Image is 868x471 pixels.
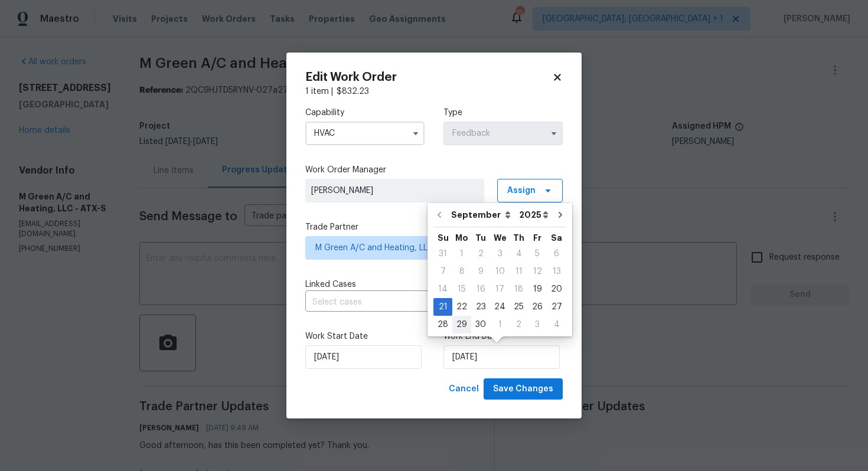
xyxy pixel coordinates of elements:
[547,299,566,315] div: 27
[490,281,510,297] div: 17
[528,299,547,315] div: 26
[510,263,528,280] div: 11
[471,281,490,297] div: 16
[452,246,471,262] div: 1
[533,234,541,242] abbr: Friday
[305,86,563,97] div: 1 item |
[452,280,471,298] div: Mon Sep 15 2025
[547,316,566,333] div: Sat Oct 04 2025
[433,280,452,298] div: Sun Sep 14 2025
[471,246,490,262] div: 2
[528,280,547,298] div: Fri Sep 19 2025
[471,298,490,316] div: Tue Sep 23 2025
[547,280,566,298] div: Sat Sep 20 2025
[471,263,490,280] div: Tue Sep 09 2025
[547,316,566,333] div: 4
[510,280,528,298] div: Thu Sep 18 2025
[510,281,528,297] div: 18
[433,245,452,263] div: Sun Aug 31 2025
[315,242,536,254] span: M Green A/C and Heating, LLC - ATX-S
[493,382,553,397] span: Save Changes
[484,378,563,400] button: Save Changes
[507,185,536,197] span: Assign
[433,316,452,333] div: Sun Sep 28 2025
[528,263,547,280] div: 12
[551,234,562,242] abbr: Saturday
[516,206,552,224] select: Year
[552,203,569,227] button: Go to next month
[305,221,563,233] label: Trade Partner
[490,246,510,262] div: 3
[305,164,563,176] label: Work Order Manager
[494,234,507,242] abbr: Wednesday
[430,203,448,227] button: Go to previous month
[490,280,510,298] div: Wed Sep 17 2025
[444,378,484,400] button: Cancel
[452,245,471,263] div: Mon Sep 01 2025
[305,107,425,119] label: Capability
[471,316,490,333] div: 30
[443,107,563,119] label: Type
[471,280,490,298] div: Tue Sep 16 2025
[452,263,471,280] div: Mon Sep 08 2025
[337,87,369,96] span: $ 832.23
[513,234,524,242] abbr: Thursday
[433,316,452,333] div: 28
[490,263,510,280] div: 10
[490,316,510,333] div: Wed Oct 01 2025
[452,316,471,333] div: 29
[452,316,471,333] div: Mon Sep 29 2025
[528,316,547,333] div: 3
[305,279,356,290] span: Linked Cases
[443,122,563,145] input: Select...
[448,206,516,224] select: Month
[471,299,490,315] div: 23
[305,331,425,342] label: Work Start Date
[452,298,471,316] div: Mon Sep 22 2025
[510,316,528,333] div: 2
[305,71,552,83] h2: Edit Work Order
[433,263,452,280] div: Sun Sep 07 2025
[528,245,547,263] div: Fri Sep 05 2025
[510,299,528,315] div: 25
[510,246,528,262] div: 4
[471,263,490,280] div: 9
[305,345,422,369] input: M/D/YYYY
[433,298,452,316] div: Sun Sep 21 2025
[510,298,528,316] div: Thu Sep 25 2025
[490,298,510,316] div: Wed Sep 24 2025
[490,245,510,263] div: Wed Sep 03 2025
[305,293,530,312] input: Select cases
[443,345,560,369] input: M/D/YYYY
[528,298,547,316] div: Fri Sep 26 2025
[452,299,471,315] div: 22
[547,263,566,280] div: 13
[490,263,510,280] div: Wed Sep 10 2025
[528,246,547,262] div: 5
[510,316,528,333] div: Thu Oct 02 2025
[471,245,490,263] div: Tue Sep 02 2025
[433,281,452,297] div: 14
[311,185,478,197] span: [PERSON_NAME]
[438,234,449,242] abbr: Sunday
[547,126,561,140] button: Show options
[547,281,566,297] div: 20
[452,263,471,280] div: 8
[510,263,528,280] div: Thu Sep 11 2025
[452,281,471,297] div: 15
[528,263,547,280] div: Fri Sep 12 2025
[510,245,528,263] div: Thu Sep 04 2025
[433,246,452,262] div: 31
[547,298,566,316] div: Sat Sep 27 2025
[455,234,468,242] abbr: Monday
[490,316,510,333] div: 1
[449,382,479,397] span: Cancel
[547,263,566,280] div: Sat Sep 13 2025
[547,245,566,263] div: Sat Sep 06 2025
[475,234,486,242] abbr: Tuesday
[490,299,510,315] div: 24
[528,281,547,297] div: 19
[409,126,423,140] button: Show options
[433,263,452,280] div: 7
[547,246,566,262] div: 6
